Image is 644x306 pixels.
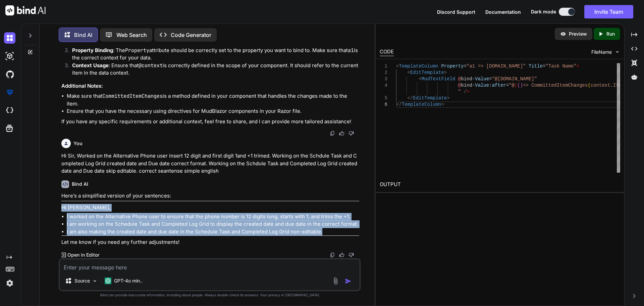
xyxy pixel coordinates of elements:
code: a1 [348,47,354,54]
span: </ [407,95,413,101]
span: ( [588,83,590,88]
span: < [396,63,399,69]
span: > [444,70,446,75]
p: Preview [569,31,587,37]
img: premium [4,87,15,98]
li: : The attribute should be correctly set to the property you want to bind to. Make sure that is th... [67,47,359,62]
img: preview [560,31,566,37]
img: settings [4,277,15,289]
img: like [339,252,344,258]
h2: OUTPUT [376,177,624,192]
p: Source [74,277,90,284]
li: : Ensure that is correctly defined in the scope of your component. It should refer to the current... [67,62,359,77]
span: "Task Name" [545,63,576,69]
span: Discord Support [437,9,475,15]
span: = [489,76,492,82]
p: Bind AI [74,31,92,39]
span: / [464,89,466,94]
strong: Context Usage [72,62,109,69]
p: GPT-4o min.. [114,277,143,284]
span: bind [461,83,472,88]
span: " [458,89,461,94]
span: : [489,83,492,88]
li: Ensure that you have the necessary using directives for MudBlazor components in your Razor file. [67,107,359,115]
span: ( [515,83,517,88]
span: TemplateColumn [401,102,441,107]
button: Invite Team [584,5,633,18]
div: 5 [380,95,387,101]
p: Web Search [116,31,147,39]
span: EditTemplate [413,95,447,101]
span: </ [396,102,402,107]
p: Hi [PERSON_NAME], [61,204,359,212]
button: Discord Support [437,8,475,15]
div: 1 [380,63,387,70]
span: = [464,63,466,69]
img: like [339,131,344,136]
p: Bind can provide inaccurate information, including about people. Always double-check its answers.... [59,293,361,298]
span: "@[DOMAIN_NAME]" [492,76,537,82]
span: after [492,83,506,88]
span: @ [458,83,461,88]
span: Title [529,63,543,69]
img: chevron down [614,49,620,55]
p: Run [606,31,615,37]
span: Dark mode [531,8,556,15]
span: "@ [509,83,515,88]
p: Here’s a simplified version of your sentences: [61,192,359,200]
p: If you have any specific requirements or additional context, feel free to share, and I can provid... [61,118,359,126]
button: Documentation [485,8,521,15]
img: dislike [348,131,354,136]
span: MudTextField [421,76,455,82]
span: > [576,63,579,69]
h6: You [73,140,83,147]
li: Make sure that is a method defined in your component that handles the changes made to the item. [67,92,359,107]
img: githubDark [4,69,15,80]
span: => CommittedItemChanges [523,83,588,88]
span: FileName [591,49,612,55]
li: I am working on the Schedule Task and Completed Log Grid to display the created date and due date... [67,220,359,228]
span: > [467,89,469,94]
code: @context [139,62,163,69]
span: Documentation [485,9,521,15]
img: cloudideIcon [4,105,15,116]
img: copy [330,131,335,136]
img: Bind AI [5,5,46,15]
h6: Bind AI [72,181,88,187]
h3: Additional Notes: [61,82,359,90]
strong: Property Binding [72,47,113,53]
span: < [407,70,410,75]
span: = [506,83,508,88]
img: copy [330,252,335,258]
img: attachment [332,277,339,285]
p: Let me know if you need any further adjustments! [61,238,359,246]
span: context.Item [590,83,624,88]
span: "a1 => [DOMAIN_NAME]" [467,63,526,69]
img: icon [345,278,352,285]
span: < [419,76,421,82]
div: 4 [380,82,387,89]
p: Code Generator [171,31,211,39]
img: darkChat [4,32,15,44]
code: CommittedItemChanges [102,93,163,99]
img: darkAi-studio [4,50,15,62]
span: @ [458,76,461,82]
div: 2 [380,70,387,76]
span: > [441,102,444,107]
span: = [543,63,545,69]
li: I worked on the Alternative Phone user to ensure that the phone number is 12 digits long, starts ... [67,213,359,221]
span: ( [517,83,520,88]
span: bind [461,76,472,82]
span: ) [520,83,523,88]
code: Property [125,47,149,54]
img: Pick Models [92,278,98,284]
p: Hi Sir, Worked on the Alternative Phone user insert 12 digit and first digit 1and +1 trimed. Work... [61,152,359,175]
span: -Value [472,83,489,88]
span: EditTemplate [410,70,444,75]
span: > [447,95,449,101]
span: Property [441,63,464,69]
img: dislike [348,252,354,258]
div: CODE [380,48,394,56]
li: I am also making the created date and due date in the Schedule Task and Completed Log Grid non-ed... [67,228,359,236]
p: Open in Editor [67,252,99,258]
